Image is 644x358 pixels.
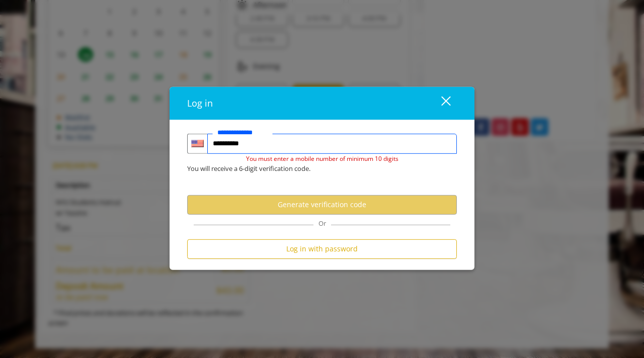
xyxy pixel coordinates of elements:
div: Country [187,134,207,154]
button: Log in with password [187,239,457,259]
div: close dialog [430,96,450,111]
span: Or [313,219,331,228]
button: close dialog [423,93,457,113]
button: Generate verification code [187,195,457,215]
span: Log in [187,97,213,109]
div: You will receive a 6-digit verification code. [180,163,449,174]
div: You must enter a mobile number of minimum 10 digits [187,154,457,163]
